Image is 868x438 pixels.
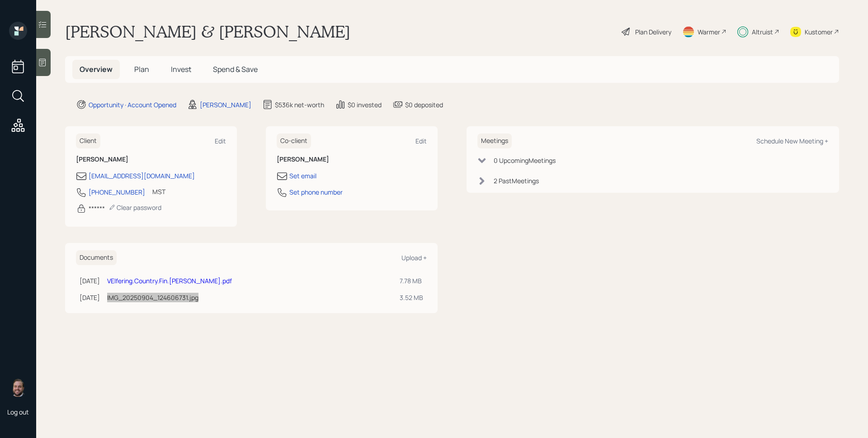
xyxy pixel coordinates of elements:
div: Warmer [698,27,720,37]
div: 7.78 MB [400,276,423,286]
span: Plan [134,64,149,74]
div: [EMAIL_ADDRESS][DOMAIN_NAME] [89,171,195,181]
div: MST [152,187,165,196]
div: Set email [289,171,316,181]
div: Edit [215,137,226,145]
div: [DATE] [80,276,100,286]
div: $0 deposited [405,100,443,109]
div: Upload + [401,253,427,262]
div: 2 Past Meeting s [494,176,539,186]
span: Invest [171,64,191,74]
h6: Co-client [277,133,311,148]
div: [PERSON_NAME] [200,100,251,109]
div: Plan Delivery [635,27,671,37]
h6: Meetings [477,133,512,148]
div: Schedule New Meeting + [756,137,828,145]
span: Spend & Save [213,64,258,74]
h6: [PERSON_NAME] [76,156,226,163]
div: 3.52 MB [400,293,423,302]
a: IMG_20250904_124606731.jpg [107,293,198,302]
h6: Documents [76,250,117,265]
span: Overview [80,64,113,74]
div: Clear password [108,203,161,212]
div: [DATE] [80,293,100,302]
div: Log out [7,408,29,416]
div: Altruist [752,27,773,37]
a: VElfering.Country.Fin.[PERSON_NAME].pdf [107,276,232,285]
div: Edit [415,137,427,145]
div: 0 Upcoming Meeting s [494,156,556,165]
div: Opportunity · Account Opened [89,100,176,109]
h1: [PERSON_NAME] & [PERSON_NAME] [65,22,350,42]
img: james-distasi-headshot.png [9,379,27,397]
h6: [PERSON_NAME] [277,156,427,163]
div: $536k net-worth [275,100,324,109]
h6: Client [76,133,100,148]
div: Kustomer [805,27,833,37]
div: Set phone number [289,187,343,197]
div: $0 invested [348,100,382,109]
div: [PHONE_NUMBER] [89,187,145,197]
